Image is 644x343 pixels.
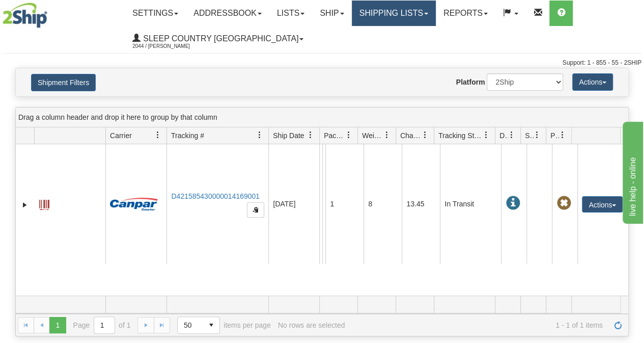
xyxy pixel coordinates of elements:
a: Expand [20,200,30,210]
a: Sleep Country [GEOGRAPHIC_DATA] 2044 / [PERSON_NAME] [125,26,311,51]
span: 1 - 1 of 1 items [352,321,603,329]
a: Delivery Status filter column settings [503,126,520,144]
a: Ship Date filter column settings [302,126,319,144]
div: No rows are selected [278,321,345,329]
a: Reports [436,1,495,26]
span: select [203,317,219,333]
td: 13.45 [402,144,440,264]
span: Tracking # [171,130,204,141]
a: Addressbook [186,1,269,26]
span: Page 1 [49,317,66,333]
button: Actions [582,196,623,213]
a: Label [39,195,49,212]
span: Weight [362,130,383,141]
span: Carrier [110,130,132,141]
td: 8 [363,144,402,264]
td: 1 [325,144,363,264]
td: [PERSON_NAME] [PERSON_NAME] CA AB CALGARY T3M 2G8 [322,144,325,264]
span: Ship Date [273,130,304,141]
span: Page sizes drop down [177,316,220,334]
span: 2044 / [PERSON_NAME] [132,41,209,51]
a: Settings [125,1,186,26]
button: Copy to clipboard [247,202,264,218]
span: Pickup Status [550,130,559,141]
span: Tracking Status [438,130,483,141]
button: Shipment Filters [31,74,96,91]
span: Page of 1 [73,316,131,334]
span: Shipment Issues [525,130,534,141]
span: Packages [324,130,345,141]
a: Carrier filter column settings [149,126,166,144]
a: Pickup Status filter column settings [554,126,571,144]
div: Support: 1 - 855 - 55 - 2SHIP [3,59,641,67]
a: Shipping lists [352,1,436,26]
label: Platform [456,77,485,87]
span: 50 [184,320,197,330]
span: Charge [400,130,422,141]
a: Lists [269,1,312,26]
div: grid grouping header [16,108,628,127]
img: 14 - Canpar [110,198,158,210]
a: Charge filter column settings [416,126,434,144]
div: live help - online [8,6,94,18]
a: Weight filter column settings [378,126,396,144]
a: Tracking # filter column settings [251,126,268,144]
button: Actions [572,73,613,91]
td: Sleep Country [GEOGRAPHIC_DATA] Shipping department [GEOGRAPHIC_DATA] [GEOGRAPHIC_DATA] [GEOGRAPH... [319,144,322,264]
td: [DATE] [268,144,319,264]
img: logo2044.jpg [3,3,47,28]
span: Delivery Status [499,130,508,141]
a: Tracking Status filter column settings [478,126,495,144]
a: Ship [312,1,351,26]
span: items per page [177,316,271,334]
a: D421585430000014169001 [171,192,260,200]
td: In Transit [440,144,501,264]
a: Packages filter column settings [340,126,357,144]
span: Pickup Not Assigned [556,196,571,210]
a: Refresh [610,317,626,333]
span: Sleep Country [GEOGRAPHIC_DATA] [141,34,298,43]
a: Shipment Issues filter column settings [528,126,546,144]
input: Page 1 [94,317,115,333]
iframe: chat widget [621,119,643,223]
span: In Transit [506,196,520,210]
